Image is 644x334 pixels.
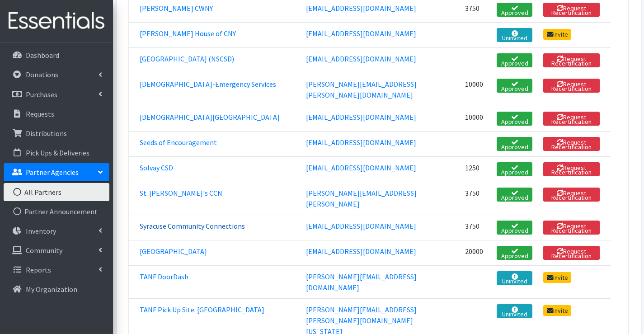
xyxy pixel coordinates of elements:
a: All Partners [4,183,109,201]
a: [PERSON_NAME] House of CNY [140,29,236,38]
a: Syracuse Community Connections [140,221,245,231]
a: Purchases [4,85,109,103]
a: Partner Announcement [4,202,109,221]
a: [DEMOGRAPHIC_DATA]-Emergency Services [140,80,276,89]
a: [PERSON_NAME][EMAIL_ADDRESS][PERSON_NAME][DOMAIN_NAME] [306,80,417,99]
button: Request Recertification [543,3,600,17]
button: Request Recertification [543,188,600,202]
a: Uninvited [497,271,532,285]
td: 3750 [460,182,491,215]
a: My Organization [4,280,109,298]
a: [EMAIL_ADDRESS][DOMAIN_NAME] [306,163,416,172]
td: 1250 [460,156,491,182]
a: Solvay CSD [140,163,173,172]
a: Approved [497,221,532,235]
button: Request Recertification [543,246,600,260]
button: Request Recertification [543,53,600,67]
a: St. [PERSON_NAME]'s CCN [140,188,222,198]
a: Community [4,241,109,259]
a: Approved [497,137,532,151]
td: 10000 [460,73,491,106]
a: [PERSON_NAME] CWNY [140,4,213,13]
button: Request Recertification [543,79,600,93]
p: Donations [26,70,58,79]
a: [PERSON_NAME][EMAIL_ADDRESS][PERSON_NAME] [306,188,417,208]
a: Uninvited [497,28,532,42]
p: Pick Ups & Deliveries [26,148,89,157]
button: Request Recertification [543,112,600,126]
td: 10000 [460,106,491,131]
a: TANF Pick Up Site: [GEOGRAPHIC_DATA] [140,305,264,314]
a: Reports [4,261,109,279]
a: Approved [497,188,532,202]
p: Distributions [26,129,67,138]
a: Uninvited [497,304,532,318]
a: Seeds of Encouragement [140,138,217,147]
button: Request Recertification [543,162,600,176]
a: Approved [497,3,532,17]
a: Approved [497,246,532,260]
a: Approved [497,112,532,126]
a: [PERSON_NAME][EMAIL_ADDRESS][DOMAIN_NAME] [306,272,417,292]
a: [EMAIL_ADDRESS][DOMAIN_NAME] [306,4,416,13]
a: Approved [497,53,532,67]
a: [GEOGRAPHIC_DATA] [140,247,207,256]
a: [DEMOGRAPHIC_DATA][GEOGRAPHIC_DATA] [140,113,280,122]
p: Dashboard [26,51,59,60]
td: 20000 [460,240,491,265]
a: Requests [4,105,109,123]
a: Pick Ups & Deliveries [4,144,109,162]
a: Invite [543,29,571,40]
p: Requests [26,109,54,118]
a: Invite [543,305,571,316]
a: [EMAIL_ADDRESS][DOMAIN_NAME] [306,113,416,122]
a: [EMAIL_ADDRESS][DOMAIN_NAME] [306,29,416,38]
td: 3750 [460,215,491,240]
a: Approved [497,162,532,176]
p: Partner Agencies [26,168,79,177]
a: Inventory [4,222,109,240]
p: Purchases [26,90,57,99]
a: [EMAIL_ADDRESS][DOMAIN_NAME] [306,221,416,231]
p: Reports [26,265,51,274]
a: Dashboard [4,46,109,64]
a: [EMAIL_ADDRESS][DOMAIN_NAME] [306,247,416,256]
a: [GEOGRAPHIC_DATA] (NSCSD) [140,54,234,63]
img: HumanEssentials [4,6,109,36]
button: Request Recertification [543,221,600,235]
a: Invite [543,272,571,283]
a: TANF DoorDash [140,272,188,281]
a: [EMAIL_ADDRESS][DOMAIN_NAME] [306,54,416,63]
p: Community [26,246,62,255]
button: Request Recertification [543,137,600,151]
a: [EMAIL_ADDRESS][DOMAIN_NAME] [306,138,416,147]
a: Approved [497,79,532,93]
a: Donations [4,66,109,84]
a: Distributions [4,124,109,142]
p: Inventory [26,226,56,235]
p: My Organization [26,285,77,294]
a: Partner Agencies [4,163,109,181]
